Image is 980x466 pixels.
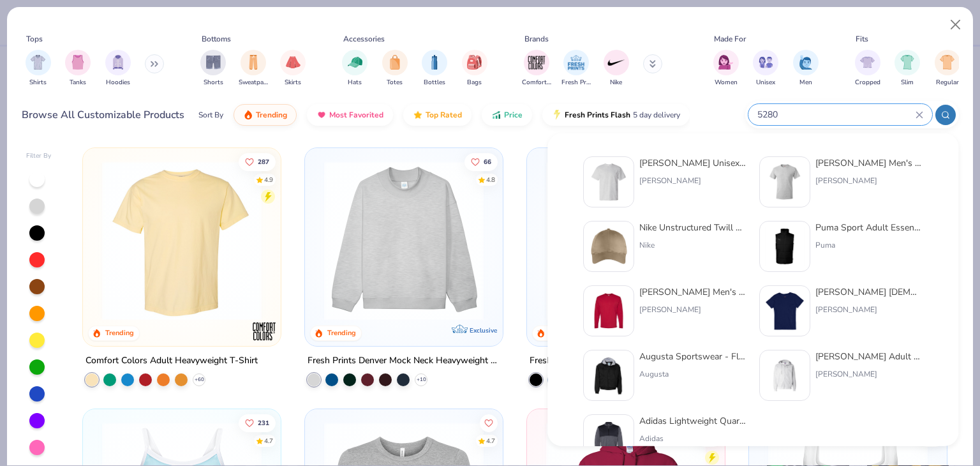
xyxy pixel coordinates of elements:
span: Price [504,110,523,120]
button: filter button [462,50,487,87]
img: 11ffa2d8-0546-469f-8f1d-d372bf6de768 [765,356,805,395]
span: Exclusive [470,326,497,334]
div: filter for Shirts [26,50,51,87]
button: filter button [239,50,268,87]
div: filter for Comfort Colors [522,50,551,87]
div: Accessories [343,33,385,45]
img: Nike Image [607,53,626,72]
img: 029b8af0-80e6-406f-9fdc-fdf898547912 [96,161,268,320]
div: [PERSON_NAME] [639,175,746,186]
img: Tanks Image [71,55,85,70]
div: 4.7 [265,436,274,446]
span: Comfort Colors [522,78,551,87]
div: filter for Shorts [200,50,226,87]
img: Totes Image [388,55,402,70]
img: c92f4d1a-29d9-4f98-a75c-832e72c8ab98 [589,420,628,460]
button: filter button [604,50,629,87]
button: Like [239,414,276,432]
img: Sweatpants Image [246,55,260,70]
div: Puma Sport Adult Essential Padded Vest [815,221,923,234]
div: filter for Bottles [422,50,447,87]
div: Browse All Customizable Products [22,107,184,123]
span: Women [715,78,738,87]
img: Hoodies Image [111,55,125,70]
button: Most Favorited [307,104,393,126]
div: Comfort Colors Adult Heavyweight T-Shirt [85,353,258,369]
button: filter button [753,50,778,87]
button: Top Rated [403,104,471,126]
div: filter for Hats [342,50,367,87]
div: filter for Unisex [753,50,778,87]
button: filter button [382,50,408,87]
div: filter for Skirts [280,50,306,87]
span: Hoodies [106,78,130,87]
img: Shorts Image [206,55,221,70]
img: Shirts Image [31,55,45,70]
button: filter button [280,50,306,87]
img: Regular Image [940,55,954,70]
div: filter for Men [793,50,819,87]
span: + 10 [417,376,426,384]
span: Fresh Prints Flash [565,110,630,120]
img: 125066dd-09dd-4a0f-a5bd-e5e6e3674081 [765,291,805,331]
img: trending.gif [243,110,253,120]
img: d9a1c517-74bc-4fc7-af1d-c1675f82fba4 [589,162,628,202]
span: Nike [610,78,622,87]
div: Nike Unstructured Twill Cap [639,221,746,234]
img: 91acfc32-fd48-4d6b-bdad-a4c1a30ac3fc [540,161,712,320]
button: filter button [855,50,880,87]
img: Cropped Image [860,55,875,70]
button: Like [239,153,276,170]
div: filter for Fresh Prints [561,50,591,87]
span: Bags [467,78,482,87]
img: 162dfd2e-cc7f-4e4f-b326-21dbef88a414 [589,227,628,266]
img: Women Image [718,55,733,70]
span: Fresh Prints [561,78,591,87]
div: filter for Nike [604,50,629,87]
div: [PERSON_NAME] [815,368,923,380]
div: Made For [714,33,746,45]
div: filter for Regular [935,50,960,87]
img: most_fav.gif [316,110,327,120]
img: Men Image [799,55,813,70]
div: [PERSON_NAME] [815,304,923,315]
div: [PERSON_NAME] Unisex 5.2 Oz. Comfortsoft Cotton T-Shirt [639,156,746,170]
div: filter for Bags [462,50,487,87]
span: + 60 [195,376,204,384]
span: Hats [348,78,362,87]
button: filter button [422,50,447,87]
div: filter for Women [713,50,739,87]
span: 231 [258,419,270,426]
div: [PERSON_NAME] [DEMOGRAPHIC_DATA]' Essential-T T-Shirt [815,285,923,299]
div: Augusta [639,368,746,380]
div: Puma [815,239,923,251]
img: Bags Image [467,55,481,70]
div: Fresh Prints Boston Heavyweight Hoodie [530,353,696,369]
button: filter button [895,50,920,87]
button: filter button [713,50,739,87]
div: [PERSON_NAME] Men's 6.1 Oz. Tagless T-Shirt [815,156,923,170]
button: filter button [793,50,819,87]
img: Unisex Image [759,55,773,70]
span: Regular [936,78,959,87]
div: Adidas Lightweight Quarter-Zip Pullover [639,414,746,428]
div: filter for Totes [382,50,408,87]
span: Cropped [855,78,880,87]
button: Trending [234,104,297,126]
button: filter button [200,50,226,87]
div: Tops [26,33,43,45]
span: Bottles [424,78,445,87]
div: 4.8 [486,175,495,184]
span: Sweatpants [239,78,268,87]
div: Fresh Prints Denver Mock Neck Heavyweight Sweatshirt [308,353,500,369]
span: 66 [484,158,491,165]
img: flash.gif [552,110,562,120]
img: Skirts Image [286,55,301,70]
div: filter for Tanks [65,50,91,87]
span: Tanks [70,78,86,87]
div: [PERSON_NAME] [639,304,746,315]
img: 53ce5f0b-84f0-4c02-921b-95817c3e943d [765,227,805,266]
img: Fresh Prints Image [567,53,586,72]
img: 82523816-8f79-4152-b9f9-75557e61d2d0 [765,162,805,202]
span: 5 day delivery [633,108,680,123]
